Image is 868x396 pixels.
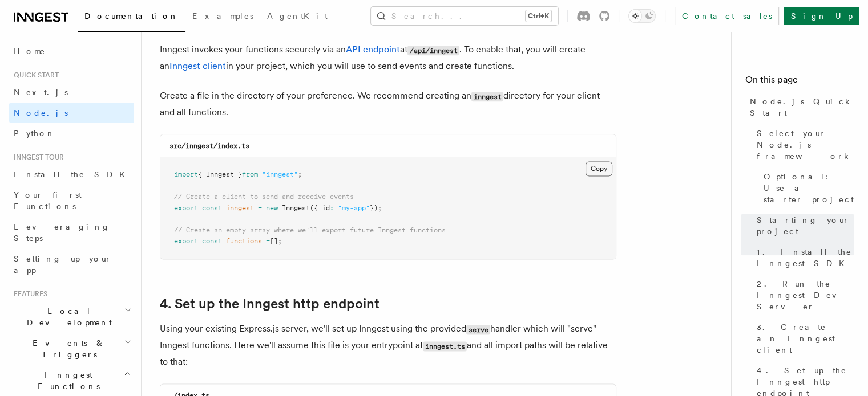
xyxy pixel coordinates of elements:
span: "inngest" [262,170,298,178]
code: inngest [471,92,503,101]
span: Features [9,289,47,299]
a: Starting your project [752,210,854,242]
a: Setting up your app [9,248,134,280]
span: // Create an empty array where we'll export future Inngest functions [174,226,446,234]
a: Python [9,123,134,144]
a: Home [9,41,134,62]
code: /api/inngest [407,46,459,55]
span: Events & Triggers [9,337,124,360]
button: Local Development [9,301,134,333]
span: Quick start [9,71,59,80]
span: Your first Functions [14,190,82,211]
span: Next.js [14,88,68,97]
span: Inngest [282,204,310,212]
span: : [330,204,334,212]
span: { Inngest } [198,170,242,178]
button: Events & Triggers [9,333,134,365]
a: Your first Functions [9,185,134,217]
span: Local Development [9,305,124,328]
span: AgentKit [267,11,328,21]
span: inngest [226,204,254,212]
span: "my-app" [338,204,370,212]
a: Node.js Quick Start [745,91,854,123]
span: 1. Install the Inngest SDK [757,246,854,269]
span: }); [370,204,382,212]
a: Leveraging Steps [9,217,134,248]
span: Node.js [14,108,68,117]
a: 3. Create an Inngest client [752,317,854,360]
span: Setting up your app [14,254,112,275]
p: Using your existing Express.js server, we'll set up Inngest using the provided handler which will... [160,321,616,370]
span: import [174,170,198,178]
a: Contact sales [675,7,779,25]
span: new [266,204,278,212]
span: Inngest Functions [9,369,123,392]
span: export [174,204,198,212]
span: 3. Create an Inngest client [757,321,854,356]
a: 2. Run the Inngest Dev Server [752,273,854,317]
span: export [174,237,198,245]
button: Search...Ctrl+K [371,7,558,25]
span: Documentation [84,11,179,21]
a: Next.js [9,82,134,103]
a: Sign Up [784,7,859,25]
button: Copy [586,161,612,176]
span: Starting your project [757,214,854,237]
span: functions [226,237,262,245]
a: Install the SDK [9,164,134,185]
span: Home [14,46,46,57]
a: Node.js [9,103,134,123]
a: AgentKit [260,3,334,31]
a: Examples [185,3,260,31]
span: Select your Node.js framework [757,128,854,162]
span: = [266,237,270,245]
a: Inngest client [169,60,226,71]
span: // Create a client to send and receive events [174,193,354,201]
span: 2. Run the Inngest Dev Server [757,278,854,312]
code: src/inngest/index.ts [169,142,249,150]
code: inngest.ts [423,341,467,351]
span: Examples [192,11,253,21]
span: from [242,170,258,178]
p: Inngest invokes your functions securely via an at . To enable that, you will create an in your pr... [160,42,616,74]
a: 1. Install the Inngest SDK [752,242,854,273]
span: const [202,204,222,212]
a: API endpoint [346,44,400,55]
span: []; [270,237,282,245]
span: Python [14,129,55,138]
span: Inngest tour [9,153,64,162]
h4: On this page [745,73,854,91]
a: Select your Node.js framework [752,123,854,166]
a: Optional: Use a starter project [759,166,854,210]
span: = [258,204,262,212]
span: ({ id [310,204,330,212]
span: Optional: Use a starter project [764,171,854,205]
span: const [202,237,222,245]
span: Node.js Quick Start [750,96,854,119]
p: Create a file in the directory of your preference. We recommend creating an directory for your cl... [160,88,616,120]
span: Leveraging Steps [14,222,110,243]
a: 4. Set up the Inngest http endpoint [160,296,380,312]
span: ; [298,170,302,178]
button: Toggle dark mode [628,9,656,23]
a: Documentation [78,3,185,32]
code: serve [466,325,490,334]
kbd: Ctrl+K [526,10,551,22]
span: Install the SDK [14,170,132,179]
